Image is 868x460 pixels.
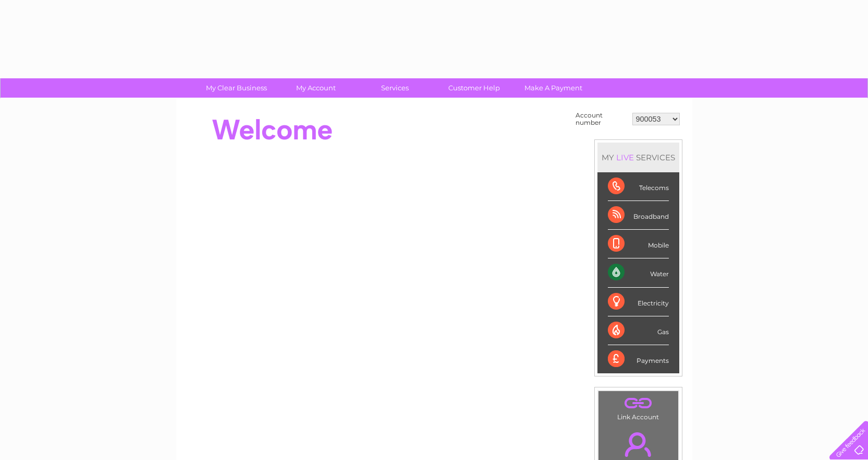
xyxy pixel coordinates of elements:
div: Mobile [608,230,669,258]
a: Make A Payment [510,78,596,98]
div: Gas [608,316,669,345]
div: Broadband [608,201,669,230]
div: MY SERVICES [597,143,679,172]
a: My Clear Business [193,78,279,98]
div: LIVE [614,152,636,162]
div: Electricity [608,288,669,316]
div: Telecoms [608,172,669,201]
td: Account number [573,109,630,129]
div: Water [608,258,669,287]
a: Services [352,78,438,98]
a: Customer Help [431,78,517,98]
td: Link Account [598,391,679,423]
a: My Account [273,78,359,98]
div: Payments [608,345,669,373]
a: . [601,394,676,412]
